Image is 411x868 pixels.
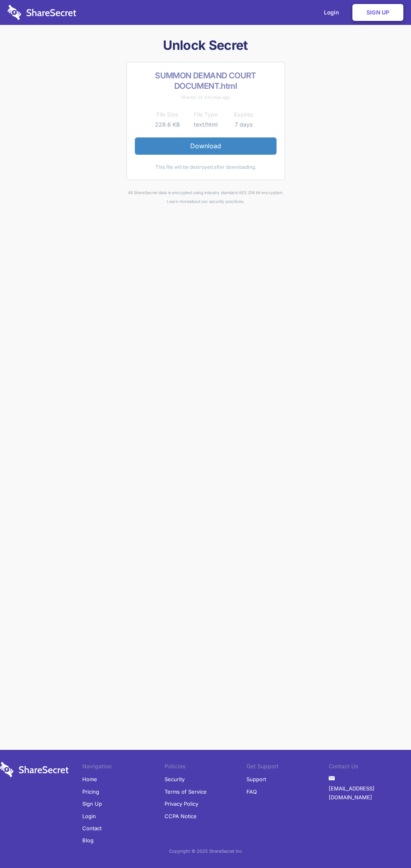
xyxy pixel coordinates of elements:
[135,70,277,91] h2: SUMMON DEMAND COURT DOCUMENT.html
[165,786,207,798] a: Terms of Service
[149,110,187,119] th: File Size
[352,4,403,21] a: Sign Up
[225,110,263,119] th: Expires
[8,5,76,20] img: logo-wordmark-white-trans-d4663122ce5f474addd5e946df7df03e33cb6a1c49d2221995e7729f52c070b2.svg
[82,762,165,773] li: Navigation
[246,773,266,785] a: Support
[82,810,96,822] a: Login
[225,120,263,129] td: 7 days
[165,798,198,810] a: Privacy Policy
[187,110,225,119] th: File Type
[82,822,102,834] a: Contact
[329,782,411,804] a: [EMAIL_ADDRESS][DOMAIN_NAME]
[135,137,277,154] a: Download
[82,798,102,810] a: Sign Up
[82,786,99,798] a: Pricing
[187,120,225,129] td: text/html
[329,762,411,773] li: Contact Us
[165,810,197,822] a: CCPA Notice
[165,773,185,785] a: Security
[165,762,247,773] li: Policies
[135,163,277,172] div: This file will be destroyed after downloading.
[82,834,94,846] a: Blog
[82,773,97,785] a: Home
[167,199,189,204] a: Learn more
[246,762,329,773] li: Get Support
[135,93,277,102] div: Shared 33 minutes ago
[246,786,257,798] a: FAQ
[149,120,187,129] td: 228.6 KB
